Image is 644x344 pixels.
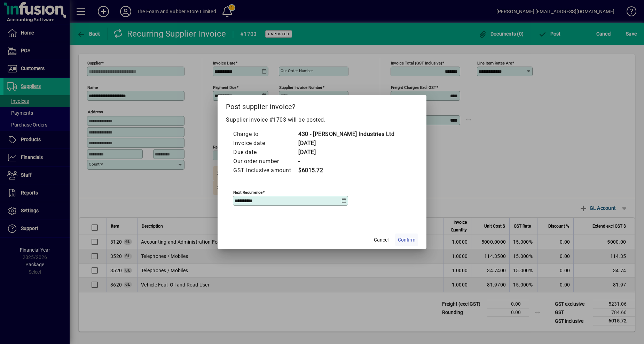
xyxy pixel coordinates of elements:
td: $6015.72 [298,166,394,175]
span: Cancel [374,236,388,244]
td: Invoice date [233,139,298,148]
td: - [298,157,394,166]
h2: Post supplier invoice? [218,95,426,115]
mat-label: Next recurrence [233,190,262,195]
td: [DATE] [298,148,394,157]
td: Due date [233,148,298,157]
td: 430 - [PERSON_NAME] Industries Ltd [298,130,394,139]
button: Cancel [370,234,392,246]
td: [DATE] [298,139,394,148]
span: Confirm [398,236,415,244]
p: Supplier invoice #1703 will be posted. [226,116,418,124]
button: Confirm [395,234,418,246]
td: Charge to [233,130,298,139]
td: Our order number [233,157,298,166]
td: GST inclusive amount [233,166,298,175]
